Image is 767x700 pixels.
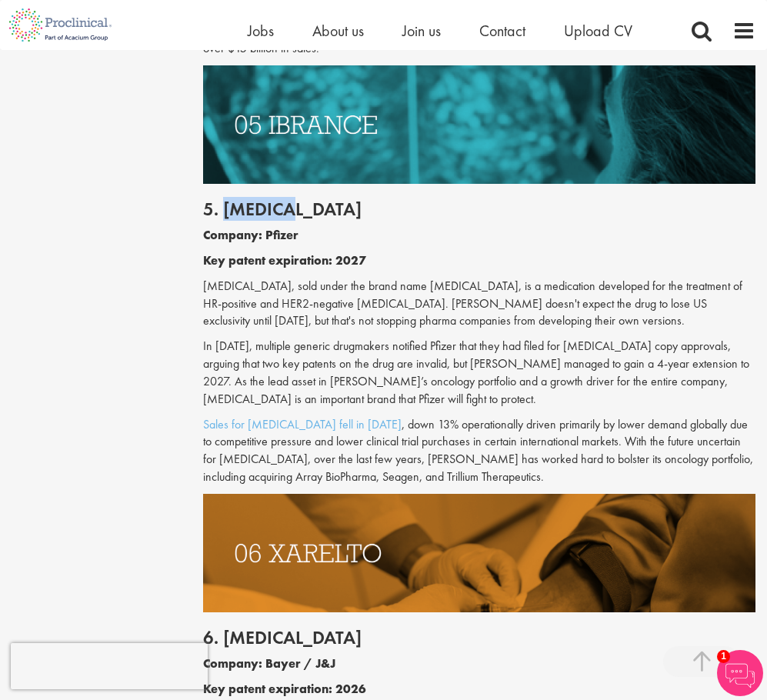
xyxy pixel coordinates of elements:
[312,21,364,41] a: About us
[203,681,366,697] b: Key patent expiration: 2026
[248,21,274,41] a: Jobs
[203,199,755,219] h2: 5. [MEDICAL_DATA]
[479,21,525,41] a: Contact
[203,416,755,486] p: , down 13% operationally driven primarily by lower demand globally due to competitive pressure an...
[203,416,402,432] a: Sales for [MEDICAL_DATA] fell in [DATE]
[203,338,755,408] p: In [DATE], multiple generic drugmakers notified Pfizer that they had filed for [MEDICAL_DATA] cop...
[203,628,755,648] h2: 6. [MEDICAL_DATA]
[203,65,755,184] img: Drugs with patents due to expire Ibrance
[203,278,755,331] p: [MEDICAL_DATA], sold under the brand name [MEDICAL_DATA], is a medication developed for the treat...
[203,655,335,672] b: Company: Bayer / J&J
[11,643,208,689] iframe: reCAPTCHA
[717,650,730,663] span: 1
[203,252,366,268] b: Key patent expiration: 2027
[203,227,298,243] b: Company: Pfizer
[402,21,441,41] a: Join us
[564,21,632,41] a: Upload CV
[717,650,763,696] img: Chatbot
[203,494,755,612] img: Drugs with patents due to expire Xarelto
